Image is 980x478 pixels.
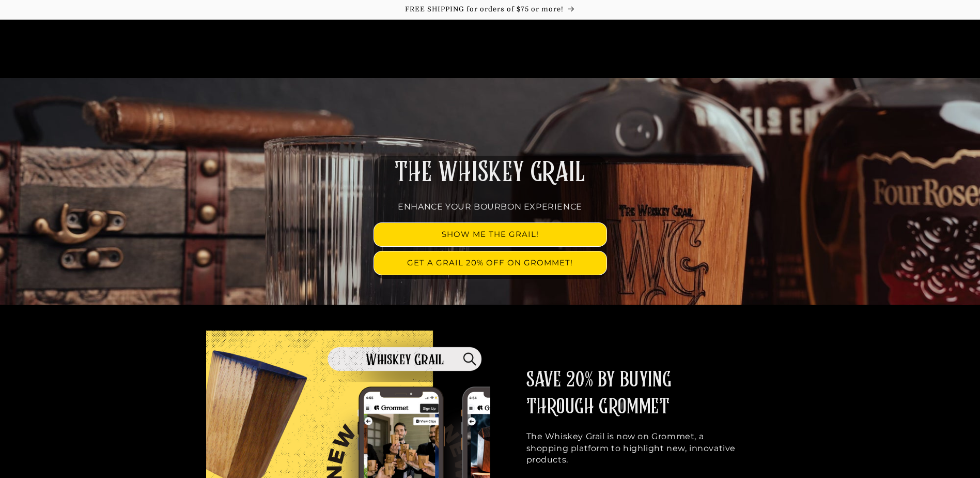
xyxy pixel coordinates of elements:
[398,202,582,212] span: ENHANCE YOUR BOURBON EXPERIENCE
[395,159,585,186] span: THE WHISKEY GRAIL
[374,251,606,275] a: GET A GRAIL 20% OFF ON GROMMET!
[374,223,606,246] a: SHOW ME THE GRAIL!
[526,367,738,421] h2: SAVE 20% BY BUYING THROUGH GROMMET
[10,5,970,14] p: FREE SHIPPING for orders of $75 or more!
